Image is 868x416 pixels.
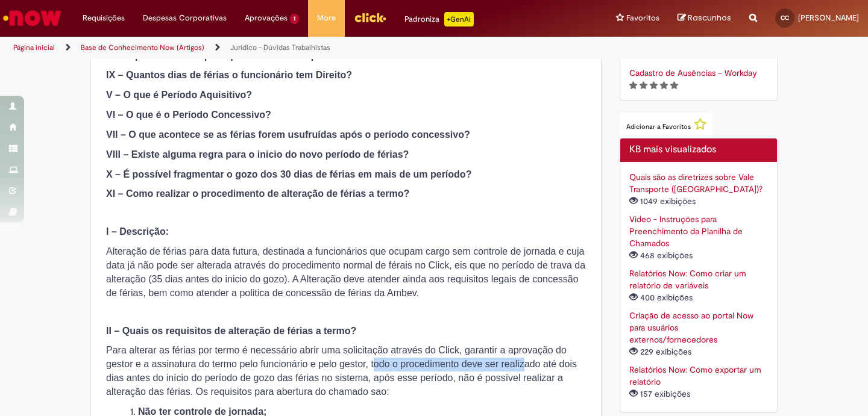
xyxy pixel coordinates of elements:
a: Video - Instruções para Preenchimento da Planilha de Chamados [629,214,743,249]
strong: IV – É possível antecipar o período de férias por termo ou cancelar as férias? [106,51,460,61]
img: ServiceNow [1,6,63,30]
strong: XI – Como realizar o procedimento de alteração de férias a termo? [106,188,409,199]
span: Requisições [83,12,125,24]
i: 2 [640,81,647,90]
h2: KB mais visualizados [629,144,769,155]
span: Favoritos [626,12,659,24]
i: 5 [670,81,678,90]
span: 229 exibições [629,346,694,357]
span: 157 exibições [629,388,693,399]
a: Quais são as diretrizes sobre Vale Transporte ([GEOGRAPHIC_DATA])? [629,172,763,194]
p: +GenAi [444,12,474,26]
span: Para alterar as férias por termo é necessário abrir uma solicitação através do Click, garantir a ... [106,345,577,397]
span: Adicionar a Favoritos [626,122,691,131]
a: Artigo, Cadastro de Ausências – Workday, classificação de 5 estrelas [629,67,757,78]
span: More [317,12,336,24]
strong: II – Quais os requisitos de alteração de férias a termo? [106,326,356,336]
a: Relatórios Now: Como exportar um relatório [629,364,761,387]
strong: X – É possível fragmentar o gozo dos 30 dias de férias em mais de um período? [106,169,471,179]
span: Despesas Corporativas [143,12,227,24]
button: Adicionar a Favoritos [620,113,713,138]
strong: IX – Quantos dias de férias o funcionário tem Direito? [106,70,352,80]
strong: VI – O que é o Período Concessivo? [106,110,271,120]
a: Base de Conhecimento Now (Artigos) [81,43,204,52]
i: 3 [650,81,658,90]
span: [PERSON_NAME] [798,13,859,23]
strong: I – Descrição: [106,226,169,237]
a: Rascunhos [678,13,731,24]
span: Alteração de férias para data futura, destinada a funcionários que ocupam cargo sem controle de j... [106,246,585,298]
img: click_logo_yellow_360x200.png [354,8,386,26]
a: Criação de acesso ao portal Now para usuários externos/fornecedores [629,310,753,345]
div: Padroniza [404,12,474,26]
span: CC [781,14,789,22]
ul: KB mais visualizados [629,171,769,400]
a: Jurídico - Dúvidas Trabalhistas [230,43,330,52]
ul: Trilhas de página [9,37,570,59]
span: 1049 exibições [629,196,698,206]
span: Aprovações [245,12,288,24]
strong: VIII – Existe alguma regra para o inicio do novo período de férias? [106,149,409,160]
strong: V – O que é Período Aquisitivo? [106,90,252,100]
a: Página inicial [13,43,55,52]
span: Rascunhos [688,12,731,23]
strong: VII – O que acontece se as férias forem usufruídas após o período concessivo? [106,129,470,140]
span: 1 [290,14,299,24]
span: 400 exibições [629,292,695,303]
a: Relatórios Now: Como criar um relatório de variáveis [629,268,746,291]
span: 468 exibições [629,250,695,261]
i: 1 [629,81,637,90]
i: 4 [660,81,668,90]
